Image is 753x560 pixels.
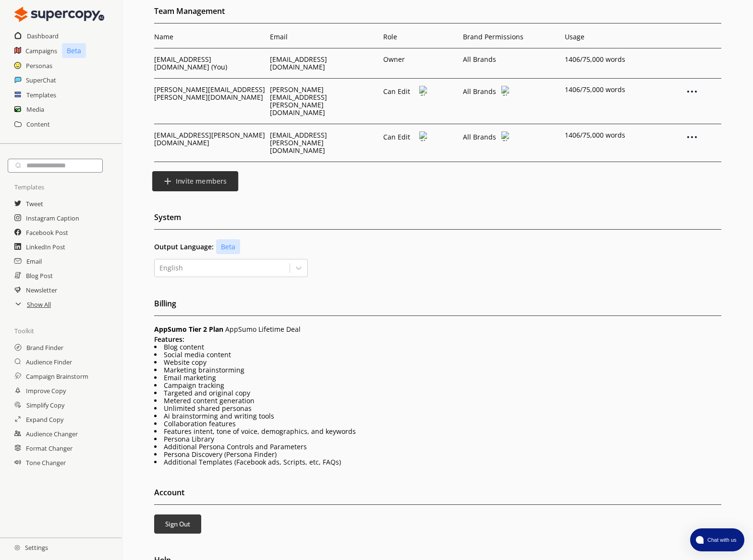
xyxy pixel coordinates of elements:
li: Blog content [154,343,722,351]
a: Email [26,254,42,268]
a: Templates [26,88,56,102]
p: Can Edit [383,133,417,141]
img: Close [686,86,698,97]
p: Beta [62,43,86,58]
h2: Brand Finder [26,340,63,355]
p: [PERSON_NAME][EMAIL_ADDRESS][PERSON_NAME][DOMAIN_NAME] [270,86,378,117]
a: Campaign Brainstorm [26,369,88,384]
a: Tone Changer [26,455,66,470]
li: Campaign tracking [154,382,722,389]
p: All Brands [463,56,499,63]
a: Tweet [26,197,43,211]
li: Marketing brainstorming [154,366,722,374]
li: Collaboration features [154,420,722,428]
p: Name [154,33,265,41]
span: AppSumo Tier 2 Plan [154,325,223,334]
h2: Team Management [154,4,722,23]
p: [EMAIL_ADDRESS][PERSON_NAME][DOMAIN_NAME] [154,131,265,147]
a: Blog Post [26,268,53,283]
li: Features intent, tone of voice, demographics, and keywords [154,428,722,435]
div: Remove Member [686,131,698,144]
a: Audience Changer [26,427,78,441]
li: Email marketing [154,374,722,382]
li: Additional Persona Controls and Parameters [154,443,722,451]
a: Facebook Post [26,225,68,240]
a: Simplify Copy [26,398,64,412]
h2: Account [154,485,722,505]
a: Campaigns [25,44,57,58]
img: Close [419,131,427,141]
a: Format Changer [26,441,73,455]
h2: Billing [154,296,722,316]
p: Beta [216,239,240,254]
h2: SuperChat [26,73,56,87]
a: Content [26,117,50,131]
p: 1406 /75,000 words [565,131,662,139]
img: Close [501,131,510,141]
button: atlas-launcher [690,528,744,551]
a: Newsletter [26,283,57,297]
li: Ai brainstorming and writing tools [154,412,722,420]
li: Website copy [154,359,722,366]
span: Chat with us [704,536,739,544]
button: Sign Out [154,514,201,534]
h2: System [154,210,722,230]
p: Brand Permissions [463,33,560,41]
button: Invite members [152,171,238,191]
p: All Brands [463,88,499,95]
p: [EMAIL_ADDRESS][DOMAIN_NAME] (You) [154,56,265,71]
a: Show All [27,297,51,312]
a: Improve Copy [26,384,66,398]
p: Owner [383,56,405,63]
li: Social media content [154,351,722,359]
a: Media [26,102,44,117]
a: Dashboard [27,29,59,43]
li: Persona Library [154,435,722,443]
p: All Brands [463,133,499,141]
li: Persona Discovery (Persona Finder) [154,451,722,458]
li: Unlimited shared personas [154,405,722,412]
p: [PERSON_NAME][EMAIL_ADDRESS][PERSON_NAME][DOMAIN_NAME] [154,86,265,101]
a: Expand Copy [26,412,63,427]
li: Metered content generation [154,397,722,405]
p: AppSumo Lifetime Deal [154,326,722,333]
a: Instagram Caption [26,211,79,225]
p: [EMAIL_ADDRESS][DOMAIN_NAME] [270,56,378,71]
p: Can Edit [383,88,417,95]
img: Close [501,86,510,95]
img: Close [14,5,104,24]
b: Sign Out [165,520,190,528]
p: 1406 /75,000 words [565,56,662,63]
a: Personas [26,58,52,73]
a: Audience Finder [26,355,72,369]
li: Additional Templates (Facebook ads, Scripts, etc, FAQs) [154,458,722,466]
p: Role [383,33,458,41]
img: Close [14,545,20,550]
a: LinkedIn Post [26,240,65,254]
b: Output Language: [154,243,214,251]
b: Invite members [175,177,226,186]
p: Email [270,33,378,41]
img: Close [686,131,698,143]
img: Close [419,86,427,95]
div: Remove Member [686,86,698,99]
